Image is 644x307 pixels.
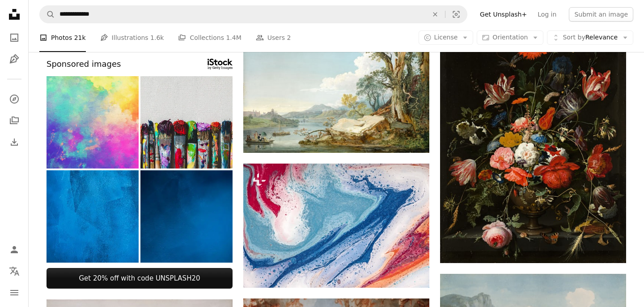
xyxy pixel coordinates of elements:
[287,33,291,43] span: 2
[256,23,291,52] a: Users 2
[47,58,121,71] span: Sponsored images
[419,30,474,45] button: License
[5,133,23,151] a: Download History
[492,34,528,41] span: Orientation
[47,268,233,289] a: Get 20% off with code UNSPLASH20
[532,7,562,22] a: Log in
[5,29,23,47] a: Photos
[100,23,164,52] a: Illustrations 1.6k
[5,284,23,302] button: Menu
[5,50,23,68] a: Illustrations
[5,5,23,25] a: Home — Unsplash
[47,170,139,263] img: Blue brush strokes in horizontal background
[5,262,23,280] button: Language
[243,164,429,288] img: an abstract painting of blue, red, and white
[434,34,458,41] span: License
[140,76,233,169] img: Row of artist paintbrushes closeup on canvas.
[563,33,618,42] span: Relevance
[39,5,467,23] form: Find visuals sitewide
[563,34,585,41] span: Sort by
[475,7,532,22] a: Get Unsplash+
[477,30,543,45] button: Orientation
[150,33,164,43] span: 1.6k
[569,7,633,22] button: Submit an image
[445,6,467,23] button: Visual search
[547,30,633,45] button: Sort byRelevance
[5,241,23,259] a: Log in / Sign up
[243,221,429,229] a: an abstract painting of blue, red, and white
[440,137,626,145] a: red blue and white flowers
[5,112,23,130] a: Collections
[40,6,55,23] button: Search Unsplash
[140,170,233,263] img: Dark blue grunge background
[243,11,429,153] img: a painting of people in a boat on a river
[5,90,23,108] a: Explore
[47,76,139,169] img: Watercolor Textured Background
[178,23,241,52] a: Collections 1.4M
[440,20,626,263] img: red blue and white flowers
[226,33,241,43] span: 1.4M
[425,6,445,23] button: Clear
[243,78,429,86] a: a painting of people in a boat on a river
